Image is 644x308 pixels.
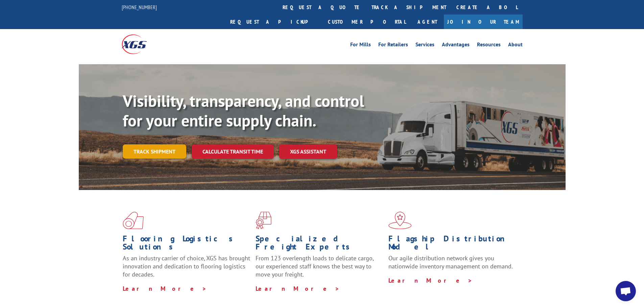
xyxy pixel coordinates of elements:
[123,212,144,229] img: xgs-icon-total-supply-chain-intelligence-red
[225,15,323,29] a: Request a pickup
[279,144,337,159] a: XGS ASSISTANT
[323,15,411,29] a: Customer Portal
[388,277,473,284] a: Learn More >
[388,254,513,270] span: Our agile distribution network gives you nationwide inventory management on demand.
[350,42,371,49] a: For Mills
[411,15,444,29] a: Agent
[122,4,157,10] a: [PHONE_NUMBER]
[388,212,412,229] img: xgs-icon-flagship-distribution-model-red
[388,235,516,254] h1: Flagship Distribution Model
[123,285,207,292] a: Learn More >
[508,42,523,49] a: About
[123,235,251,254] h1: Flooring Logistics Solutions
[123,254,250,278] span: As an industry carrier of choice, XGS has brought innovation and dedication to flooring logistics...
[123,90,364,131] b: Visibility, transparency, and control for your entire supply chain.
[256,212,271,229] img: xgs-icon-focused-on-flooring-red
[256,254,383,284] p: From 123 overlength loads to delicate cargo, our experienced staff knows the best way to move you...
[192,144,274,159] a: Calculate transit time
[415,42,434,49] a: Services
[123,144,186,159] a: Track shipment
[444,15,523,29] a: Join Our Team
[616,281,636,301] div: Open chat
[477,42,501,49] a: Resources
[256,235,383,254] h1: Specialized Freight Experts
[256,285,340,292] a: Learn More >
[378,42,408,49] a: For Retailers
[442,42,470,49] a: Advantages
